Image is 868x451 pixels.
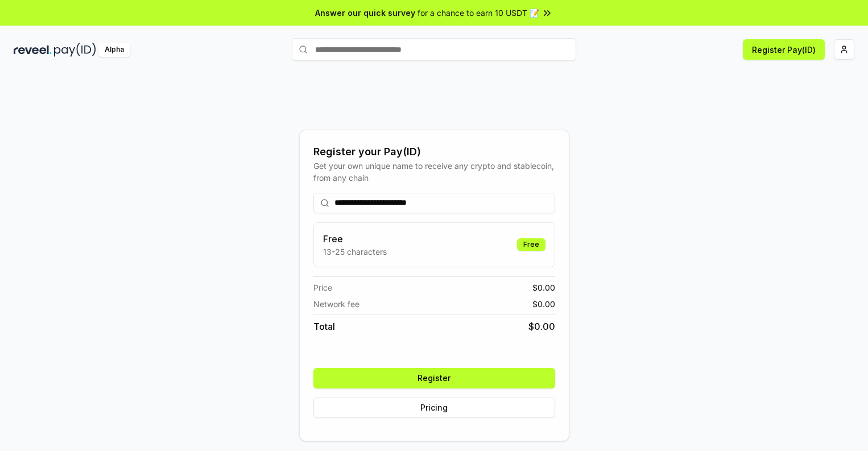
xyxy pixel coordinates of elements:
[313,398,555,418] button: Pricing
[743,39,825,60] button: Register Pay(ID)
[418,7,539,19] span: for a chance to earn 10 USDT 📝
[98,43,130,57] div: Alpha
[323,232,387,246] h3: Free
[313,368,555,388] button: Register
[14,43,52,57] img: reveel_dark
[517,238,545,251] div: Free
[528,320,555,333] span: $ 0.00
[313,298,359,310] span: Network fee
[313,282,332,293] span: Price
[532,298,555,310] span: $ 0.00
[315,7,415,19] span: Answer our quick survey
[313,160,555,184] div: Get your own unique name to receive any crypto and stablecoin, from any chain
[323,246,387,258] p: 13-25 characters
[313,320,335,333] span: Total
[54,43,96,57] img: pay_id
[313,144,555,160] div: Register your Pay(ID)
[532,282,555,293] span: $ 0.00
